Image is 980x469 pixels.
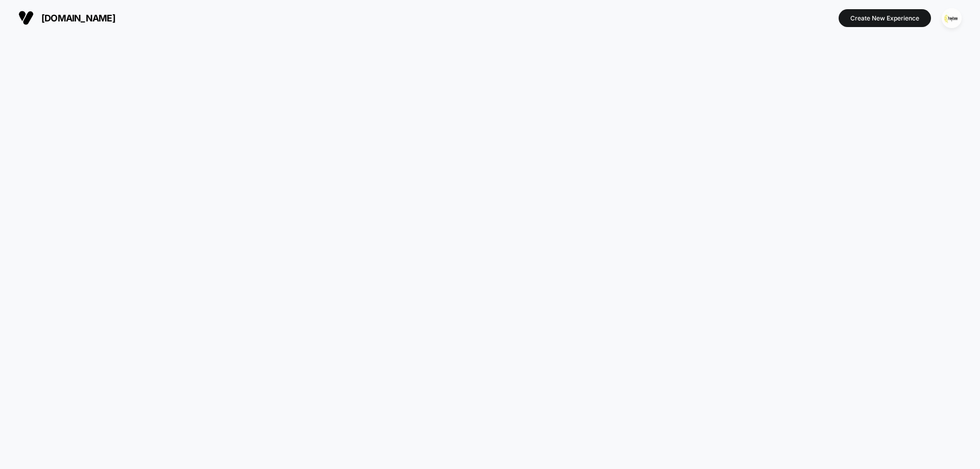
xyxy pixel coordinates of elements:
img: ppic [942,8,962,28]
span: [DOMAIN_NAME] [41,13,115,23]
button: Create New Experience [839,9,931,27]
button: [DOMAIN_NAME] [15,10,118,26]
button: ppic [939,8,965,29]
img: Visually logo [18,10,34,26]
